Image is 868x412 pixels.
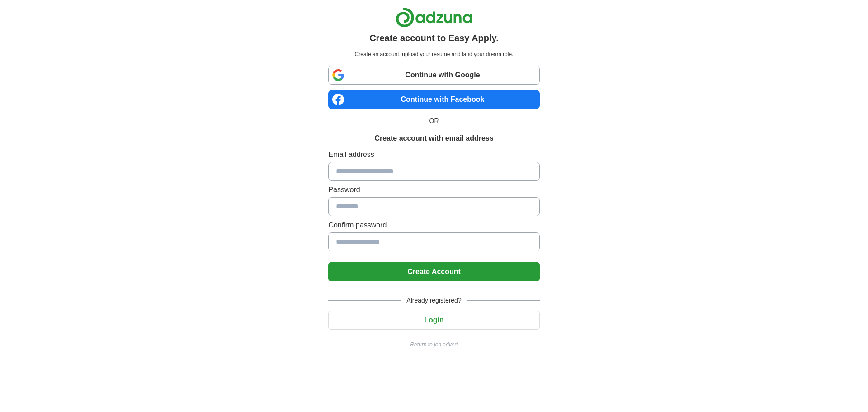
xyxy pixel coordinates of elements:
span: OR [424,116,444,126]
a: Continue with Google [328,66,539,85]
img: Adzuna logo [396,7,472,28]
label: Email address [328,149,539,160]
p: Create an account, upload your resume and land your dream role. [330,50,538,58]
button: Login [328,311,539,330]
label: Confirm password [328,220,539,231]
a: Login [328,316,539,324]
span: Already registered? [401,296,467,305]
h1: Create account to Easy Apply. [369,31,499,45]
h1: Create account with email address [374,133,493,144]
a: Return to job advert [328,341,539,349]
button: Create Account [328,262,539,281]
label: Password [328,185,539,195]
a: Continue with Facebook [328,90,539,109]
